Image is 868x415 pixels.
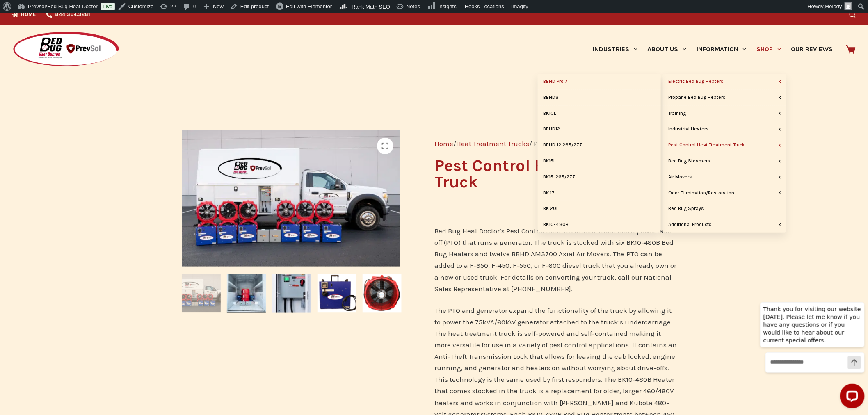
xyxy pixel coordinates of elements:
[752,25,786,74] a: Shop
[12,4,41,25] a: Home
[663,90,786,105] a: Propane Bed Bug Heaters
[663,106,786,121] a: Training
[663,153,786,169] a: Bed Bug Steamers
[456,139,529,148] a: Heat Treatment Trucks
[642,25,691,74] a: About Us
[663,169,786,185] a: Air Movers
[538,217,661,233] a: BK10-480B
[434,225,678,294] p: Bed Bug Heat Doctor’s Pest Control Heat Treatment Truck has a power take off (PTO) that runs a ge...
[663,217,786,233] a: Additional Products
[182,274,221,313] img: pest control heat treatment truck by bed bug heat doctor has 6 480-volt heaters and 12 axial fans
[434,138,678,149] nav: Breadcrumb
[363,274,402,313] img: AM3700 High Temperature Axial Air Mover for bed bug heat treatment
[825,3,842,9] span: Melody
[538,185,661,201] a: BK 17
[538,121,661,137] a: BBHD12
[663,121,786,137] a: Industrial Heaters
[663,74,786,89] a: Electric Bed Bug Heaters
[12,4,95,25] nav: Top Menu
[318,274,356,313] img: BK10-480B Bed Bug Heater with 480-volt power cord, 6 included in package
[12,31,120,68] img: Prevsol/Bed Bug Heat Doctor
[588,25,642,74] a: Industries
[588,25,838,74] nav: Primary
[786,25,838,74] a: Our Reviews
[538,137,661,153] a: BBHD 12 265/277
[434,139,453,148] a: Home
[538,153,661,169] a: BK15L
[663,137,786,153] a: Pest Control Heat Treatment Truck
[692,25,752,74] a: Information
[377,138,393,154] a: View full-screen image gallery
[663,185,786,201] a: Odor Elimination/Restoration
[538,90,661,105] a: BBHD8
[538,169,661,185] a: BK15-265/277
[438,3,457,9] span: Insights
[272,274,311,313] img: Power Distribution Panel on the pest control heat treatment Truck
[754,294,868,415] iframe: LiveChat chat widget
[538,106,661,121] a: BK10L
[538,74,661,89] a: BBHD Pro 7
[41,4,95,25] a: 844.364.3281
[850,11,856,18] button: Search
[663,201,786,217] a: Bed Bug Sprays
[352,4,390,10] span: Rank Math SEO
[227,274,266,313] img: Interior of the pest control heat treatment truck showing fans and bed bug heaters
[286,3,332,9] span: Edit with Elementor
[101,3,115,10] a: Live
[538,201,661,217] a: BK 20L
[434,157,678,190] h1: Pest Control Heat Treatment Truck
